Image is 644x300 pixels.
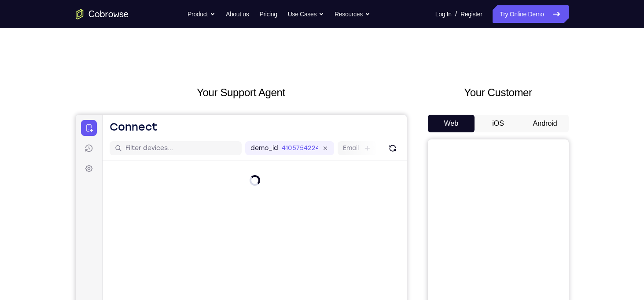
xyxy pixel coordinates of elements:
[493,5,568,23] a: Try Online Demo
[428,115,475,132] button: Web
[460,5,482,23] a: Register
[435,5,452,23] a: Log In
[76,9,129,19] a: Go to the home page
[259,5,277,23] a: Pricing
[428,85,569,101] h2: Your Customer
[76,85,407,101] h2: Your Support Agent
[188,5,215,23] button: Product
[152,266,206,283] button: 6-digit code
[335,5,370,23] button: Resources
[226,5,249,23] a: About us
[522,115,569,132] button: Android
[455,9,457,19] span: /
[475,115,522,132] button: iOS
[288,5,324,23] button: Use Cases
